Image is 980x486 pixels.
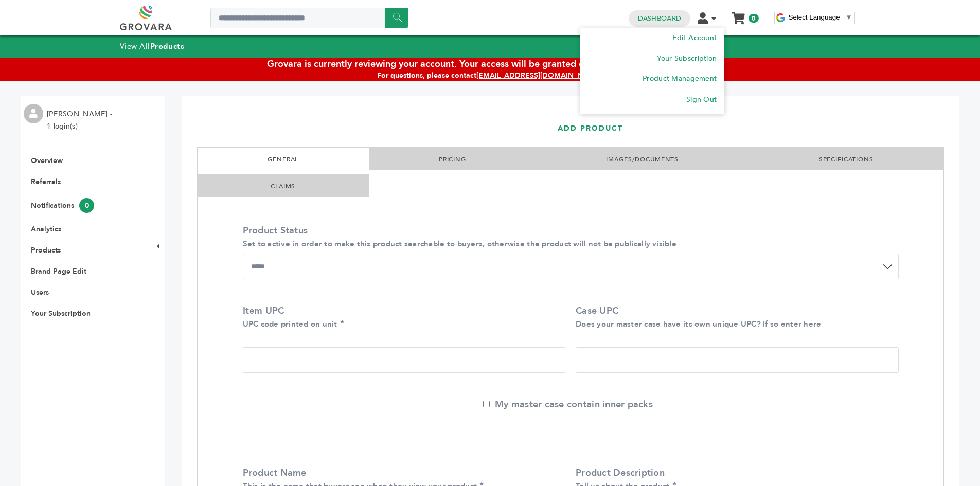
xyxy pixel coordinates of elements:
a: Overview [31,156,63,166]
a: GENERAL [268,155,298,164]
input: My master case contain inner packs [483,401,490,407]
span: 0 [79,198,94,213]
a: Your Subscription [31,309,91,318]
a: PRICING [439,155,466,164]
a: Brand Page Edit [31,266,86,276]
a: Users [31,287,49,297]
a: Dashboard [638,14,681,23]
a: Notifications0 [31,201,94,210]
input: Search a product or brand... [210,8,408,28]
a: View AllProducts [120,41,185,51]
a: CLAIMS [271,182,295,190]
strong: Products [150,41,184,51]
small: UPC code printed on unit [243,319,337,329]
label: Product Status [243,224,894,250]
a: Your Subscription [657,53,717,63]
li: [PERSON_NAME] - 1 login(s) [47,108,115,133]
label: My master case contain inner packs [483,398,653,411]
a: Referrals [31,177,61,187]
a: Products [31,245,61,255]
a: Order Management [588,89,633,109]
span: ▼ [846,13,852,21]
a: Product Management [643,74,717,83]
small: Set to active in order to make this product searchable to buyers, otherwise the product will not ... [243,239,677,249]
a: IMAGES/DOCUMENTS [606,155,679,164]
a: SPECIFICATIONS [819,155,874,164]
a: Edit Account [672,33,717,43]
span: Select Language [789,13,840,21]
span: ​ [843,13,843,21]
img: profile.png [24,104,43,123]
a: My Cart [732,9,744,20]
span: 0 [749,14,758,23]
a: Analytics [31,224,61,234]
h1: ADD PRODUCT [558,110,931,147]
label: Item UPC [243,304,561,330]
small: Does your master case have its own unique UPC? If so enter here [576,319,821,329]
a: Sign Out [686,95,717,104]
a: [EMAIL_ADDRESS][DOMAIN_NAME] [476,70,601,80]
label: Case UPC [576,304,894,330]
a: Select Language​ [789,13,852,21]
